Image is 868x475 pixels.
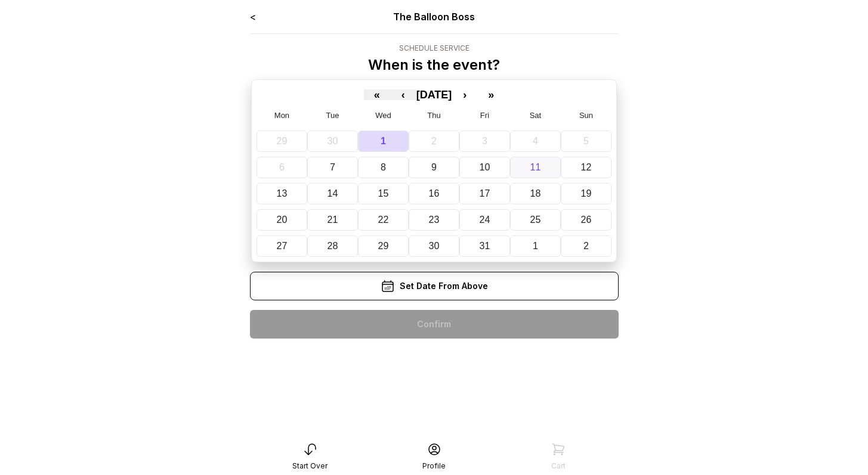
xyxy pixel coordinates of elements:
button: October 27, 2025 [257,235,307,257]
button: October 3, 2025 [459,131,510,152]
button: September 30, 2025 [307,131,358,152]
abbr: October 11, 2025 [530,162,541,172]
button: » [478,89,504,100]
abbr: October 30, 2025 [429,241,440,251]
button: October 2, 2025 [409,131,459,152]
abbr: October 1, 2025 [381,136,386,146]
button: « [364,89,390,100]
button: October 7, 2025 [307,157,358,178]
button: September 29, 2025 [257,131,307,152]
button: November 2, 2025 [561,235,611,257]
div: Start Over [292,461,328,471]
abbr: October 23, 2025 [429,215,440,225]
abbr: October 9, 2025 [431,162,437,172]
button: October 10, 2025 [459,157,510,178]
abbr: October 10, 2025 [480,162,490,172]
abbr: October 4, 2025 [533,136,538,146]
button: ‹ [390,89,416,100]
abbr: October 19, 2025 [581,188,592,198]
button: [DATE] [416,89,452,100]
abbr: October 31, 2025 [480,241,490,251]
abbr: October 15, 2025 [378,188,389,198]
div: The Balloon Boss [323,10,545,24]
abbr: October 28, 2025 [328,241,338,251]
button: October 1, 2025 [358,131,409,152]
button: October 23, 2025 [409,209,459,231]
button: October 29, 2025 [358,235,409,257]
abbr: November 1, 2025 [533,241,538,251]
div: Profile [422,461,446,471]
abbr: October 5, 2025 [583,136,589,146]
button: October 19, 2025 [561,183,611,204]
button: October 17, 2025 [459,183,510,204]
abbr: Friday [480,111,489,120]
abbr: October 24, 2025 [480,215,490,225]
abbr: October 16, 2025 [429,188,440,198]
button: › [452,89,478,100]
button: October 31, 2025 [459,235,510,257]
abbr: October 2, 2025 [431,136,437,146]
div: Schedule Service [368,44,500,53]
div: Set Date From Above [250,272,619,300]
button: November 1, 2025 [510,235,561,257]
button: October 18, 2025 [510,183,561,204]
abbr: Sunday [579,111,593,120]
abbr: October 14, 2025 [328,188,338,198]
button: October 22, 2025 [358,209,409,231]
button: October 25, 2025 [510,209,561,231]
abbr: Monday [274,111,289,120]
button: October 9, 2025 [409,157,459,178]
button: October 11, 2025 [510,157,561,178]
abbr: October 27, 2025 [277,241,288,251]
abbr: October 21, 2025 [328,215,338,225]
button: October 6, 2025 [257,157,307,178]
abbr: October 12, 2025 [581,162,592,172]
abbr: Tuesday [326,111,339,120]
abbr: Thursday [427,111,440,120]
abbr: October 22, 2025 [378,215,389,225]
div: Cart [551,461,566,471]
button: October 24, 2025 [459,209,510,231]
abbr: October 3, 2025 [482,136,487,146]
button: October 12, 2025 [561,157,611,178]
abbr: October 8, 2025 [381,162,386,172]
span: [DATE] [416,89,452,101]
abbr: October 26, 2025 [581,215,592,225]
abbr: October 18, 2025 [530,188,541,198]
abbr: October 7, 2025 [330,162,335,172]
abbr: November 2, 2025 [583,241,589,251]
button: October 16, 2025 [409,183,459,204]
abbr: September 29, 2025 [277,136,288,146]
abbr: October 20, 2025 [277,215,288,225]
abbr: Saturday [530,111,542,120]
abbr: Wednesday [375,111,391,120]
button: October 5, 2025 [561,131,611,152]
abbr: October 17, 2025 [480,188,490,198]
button: October 21, 2025 [307,209,358,231]
button: October 13, 2025 [257,183,307,204]
button: October 28, 2025 [307,235,358,257]
button: October 30, 2025 [409,235,459,257]
button: October 8, 2025 [358,157,409,178]
button: October 26, 2025 [561,209,611,231]
button: October 15, 2025 [358,183,409,204]
abbr: September 30, 2025 [328,136,338,146]
abbr: October 6, 2025 [279,162,285,172]
button: October 20, 2025 [257,209,307,231]
p: When is the event? [368,55,500,74]
abbr: October 13, 2025 [277,188,288,198]
a: < [250,11,256,23]
abbr: October 25, 2025 [530,215,541,225]
button: October 4, 2025 [510,131,561,152]
abbr: October 29, 2025 [378,241,389,251]
button: October 14, 2025 [307,183,358,204]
